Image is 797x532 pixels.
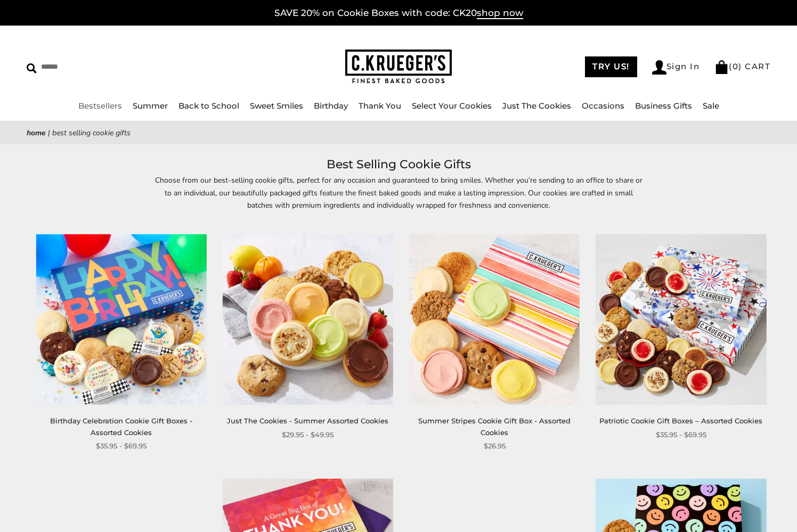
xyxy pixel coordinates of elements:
[477,7,523,19] span: shop now
[43,155,754,174] h1: Best Selling Cookie Gifts
[412,101,492,111] a: Select Your Cookies
[635,101,692,111] a: Business Gifts
[418,416,571,436] a: Summer Stripes Cookie Gift Box - Assorted Cookies
[484,440,506,452] span: $26.95
[714,61,770,71] a: (0) CART
[656,429,706,440] span: $35.95 - $69.95
[502,101,571,111] a: Just The Cookies
[733,61,739,71] span: 0
[27,63,37,73] img: Search
[27,128,46,138] a: Home
[599,416,762,425] a: Patriotic Cookie Gift Boxes – Assorted Cookies
[223,234,393,405] img: Just The Cookies - Summer Assorted Cookies
[409,234,580,405] img: Summer Stripes Cookie Gift Box - Assorted Cookies
[314,101,348,111] a: Birthday
[96,440,147,452] span: $35.95 - $69.95
[178,101,239,111] a: Back to School
[78,101,122,111] a: Bestsellers
[27,127,770,139] nav: breadcrumbs
[652,60,700,75] a: Sign In
[345,50,452,84] img: C.KRUEGER'S
[27,59,202,75] input: Search
[50,416,192,436] a: Birthday Celebration Cookie Gift Boxes - Assorted Cookies
[714,60,729,74] img: Bag
[36,234,206,405] img: Birthday Celebration Cookie Gift Boxes - Assorted Cookies
[596,234,766,405] img: Patriotic Cookie Gift Boxes – Assorted Cookies
[133,101,168,111] a: Summer
[227,416,388,425] a: Just The Cookies - Summer Assorted Cookies
[250,101,303,111] a: Sweet Smiles
[585,56,637,77] a: TRY US!
[359,101,401,111] a: Thank You
[703,101,719,111] a: Sale
[282,429,334,440] span: $29.95 - $49.95
[48,128,50,138] span: |
[582,101,624,111] a: Occasions
[274,7,523,19] a: SAVE 20% on Cookie Boxes with code: CK20shop now
[652,60,666,75] img: Account
[52,128,131,138] span: Best Selling Cookie Gifts
[153,174,644,223] p: Choose from our best-selling cookie gifts, perfect for any occasion and guaranteed to bring smile...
